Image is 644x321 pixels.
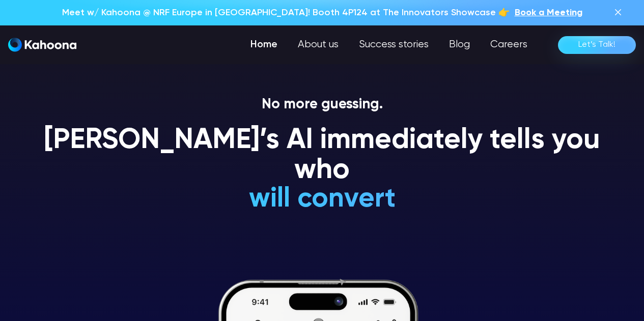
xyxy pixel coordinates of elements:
[8,38,76,52] a: home
[62,6,510,19] p: Meet w/ Kahoona @ NRF Europe in [GEOGRAPHIC_DATA]! Booth 4P124 at The Innovators Showcase 👉
[172,184,472,214] h1: will convert
[439,35,480,55] a: Blog
[480,35,538,55] a: Careers
[558,36,636,54] a: Let’s Talk!
[8,38,76,52] img: Kahoona logo white
[349,35,439,55] a: Success stories
[288,35,349,55] a: About us
[240,35,288,55] a: Home
[515,6,582,19] a: Book a Meeting
[32,126,612,186] h1: [PERSON_NAME]’s AI immediately tells you who
[578,37,615,53] div: Let’s Talk!
[515,8,582,17] span: Book a Meeting
[32,96,612,113] p: No more guessing.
